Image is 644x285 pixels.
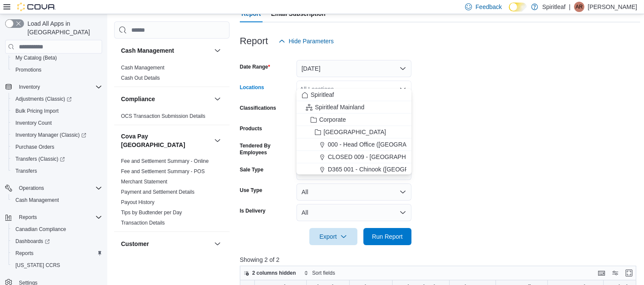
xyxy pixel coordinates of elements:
span: Washington CCRS [12,260,102,270]
span: Dashboards [12,236,102,246]
span: Corporate [319,115,346,124]
span: [GEOGRAPHIC_DATA] [324,128,386,136]
span: OCS Transaction Submission Details [121,113,206,120]
label: Classifications [240,105,276,111]
button: Cash Management [121,46,211,55]
span: Bulk Pricing Import [15,108,59,114]
a: Transaction Details [121,220,165,226]
h3: Report [240,36,268,46]
span: My Catalog (Beta) [12,53,102,63]
a: Dashboards [9,235,106,247]
p: Showing 2 of 2 [240,255,641,264]
span: Promotions [15,66,42,73]
a: Adjustments (Classic) [9,93,106,105]
span: Inventory Manager (Classic) [12,130,102,140]
span: My Catalog (Beta) [15,54,57,61]
span: Fee and Settlement Summary - POS [121,168,205,175]
button: Customer [212,239,223,249]
span: Adjustments (Classic) [12,94,102,104]
p: | [569,2,571,12]
button: Corporate [296,114,411,126]
span: Spiritleaf [311,90,334,99]
span: Cash Management [12,195,102,205]
span: Reports [12,248,102,258]
span: Tips by Budtender per Day [121,209,182,216]
span: Inventory Count [15,120,52,126]
button: Cash Management [212,45,223,56]
span: D365 001 - Chinook ([GEOGRAPHIC_DATA]) [328,165,449,174]
span: 000 - Head Office ([GEOGRAPHIC_DATA]) [328,140,443,149]
a: Inventory Count [12,118,55,128]
button: Export [309,228,357,245]
a: Cash Management [121,65,164,71]
a: Payment and Settlement Details [121,189,194,195]
span: Inventory [15,82,102,92]
span: Reports [15,212,102,222]
button: [GEOGRAPHIC_DATA] [296,126,411,138]
span: Spiritleaf Mainland [315,103,364,111]
button: [US_STATE] CCRS [9,259,106,271]
a: Bulk Pricing Import [12,106,62,116]
button: Enter fullscreen [624,268,634,278]
label: Locations [240,84,264,91]
button: Canadian Compliance [9,223,106,235]
p: [PERSON_NAME] [588,2,637,12]
span: Feedback [475,3,502,11]
button: Bulk Pricing Import [9,105,106,117]
a: Transfers (Classic) [9,153,106,165]
a: Cash Out Details [121,75,160,81]
button: Transfers [9,165,106,177]
span: Bulk Pricing Import [12,106,102,116]
span: Sort fields [312,270,335,276]
button: My Catalog (Beta) [9,52,106,64]
button: Close list of options [399,86,406,93]
button: All [296,204,411,221]
div: Angela R [574,2,584,12]
span: Payout History [121,199,154,206]
a: Fee and Settlement Summary - POS [121,168,205,174]
button: Operations [2,182,106,194]
label: Products [240,125,262,132]
span: Purchase Orders [12,142,102,152]
span: Export [314,228,352,245]
button: Display options [610,268,620,278]
span: Dashboards [15,238,50,245]
label: Is Delivery [240,207,266,214]
a: Adjustments (Classic) [12,94,75,104]
span: Merchant Statement [121,178,167,185]
button: Compliance [121,95,211,103]
span: Inventory Count [12,118,102,128]
a: Inventory Manager (Classic) [12,130,90,140]
a: OCS Transaction Submission Details [121,113,206,119]
span: 2 columns hidden [252,270,296,276]
span: Cash Management [15,197,59,204]
button: Reports [15,212,40,222]
a: My Catalog (Beta) [12,53,60,63]
button: CLOSED 009 - [GEOGRAPHIC_DATA]. [296,151,411,163]
span: Purchase Orders [15,144,54,150]
a: Inventory Manager (Classic) [9,129,106,141]
input: Dark Mode [509,3,527,12]
button: Inventory [15,82,43,92]
button: Reports [2,211,106,223]
span: Cash Management [121,64,164,71]
p: Spiritleaf [542,2,565,12]
img: Cova [17,3,56,11]
span: Dark Mode [509,12,509,12]
div: Compliance [114,111,230,125]
button: Spiritleaf Mainland [296,101,411,114]
a: [US_STATE] CCRS [12,260,63,270]
h3: Cash Management [121,46,174,55]
span: Transfers (Classic) [15,156,65,162]
span: Fee and Settlement Summary - Online [121,158,209,165]
h3: Compliance [121,95,155,103]
span: Promotions [12,65,102,75]
div: Cova Pay [GEOGRAPHIC_DATA] [114,156,230,231]
button: Promotions [9,64,106,76]
label: Date Range [240,63,270,70]
span: Cash Out Details [121,75,160,81]
button: Reports [9,247,106,259]
span: Transfers [12,166,102,176]
span: Adjustments (Classic) [15,96,72,102]
button: Cova Pay [GEOGRAPHIC_DATA] [212,135,223,146]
